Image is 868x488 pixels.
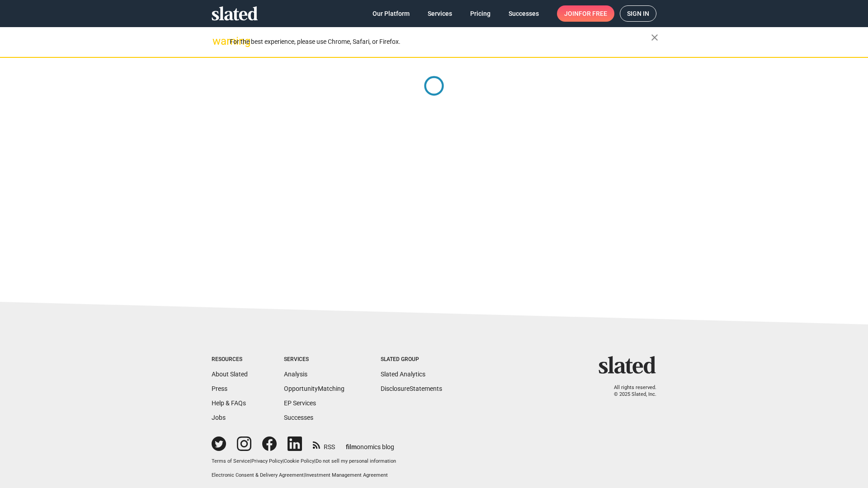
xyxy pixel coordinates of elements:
[579,5,607,22] span: for free
[316,458,396,465] button: Do not sell my personal information
[250,458,251,464] span: |
[649,32,660,43] mat-icon: close
[212,356,248,363] div: Resources
[230,36,651,48] div: For the best experience, please use Chrome, Safari, or Firefox.
[251,458,283,464] a: Privacy Policy
[346,436,394,451] a: filmonomics blog
[284,356,344,363] div: Services
[284,399,316,407] a: EP Services
[212,385,227,392] a: Press
[509,5,539,22] span: Successes
[304,472,305,478] span: |
[381,371,425,378] a: Slated Analytics
[564,5,607,22] span: Join
[620,5,656,22] a: Sign in
[470,5,491,22] span: Pricing
[212,414,226,421] a: Jobs
[627,6,649,21] span: Sign in
[346,443,357,450] span: film
[381,356,442,363] div: Slated Group
[501,5,546,22] a: Successes
[283,458,284,464] span: |
[428,5,452,22] span: Services
[212,371,248,378] a: About Slated
[284,385,344,392] a: OpportunityMatching
[604,385,656,398] p: All rights reserved. © 2025 Slated, Inc.
[313,437,335,451] a: RSS
[381,385,442,392] a: DisclosureStatements
[463,5,498,22] a: Pricing
[212,458,250,464] a: Terms of Service
[212,399,246,407] a: Help & FAQs
[420,5,459,22] a: Services
[373,5,410,22] span: Our Platform
[314,458,316,464] span: |
[305,472,388,478] a: Investment Management Agreement
[212,36,223,47] mat-icon: warning
[212,472,304,478] a: Electronic Consent & Delivery Agreement
[557,5,614,22] a: Joinfor free
[284,414,313,421] a: Successes
[284,371,307,378] a: Analysis
[284,458,314,464] a: Cookie Policy
[365,5,417,22] a: Our Platform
